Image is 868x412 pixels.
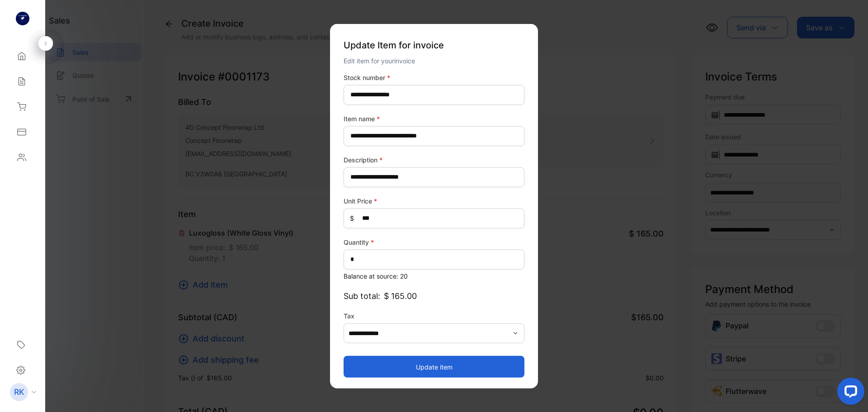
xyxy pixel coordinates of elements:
[344,311,524,320] label: Tax
[14,386,24,398] p: RK
[344,114,524,123] label: Item name
[344,155,524,164] label: Description
[830,374,868,412] iframe: LiveChat chat widget
[384,289,417,302] span: $ 165.00
[344,72,524,82] label: Stock number
[344,57,415,64] span: Edit item for your invoice
[344,356,524,378] button: Update item
[344,196,524,205] label: Unit Price
[344,237,524,246] label: Quantity
[344,34,524,55] p: Update Item for invoice
[350,213,354,223] span: $
[16,12,29,25] img: logo
[344,271,524,280] p: Balance at source: 20
[344,289,524,302] p: Sub total:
